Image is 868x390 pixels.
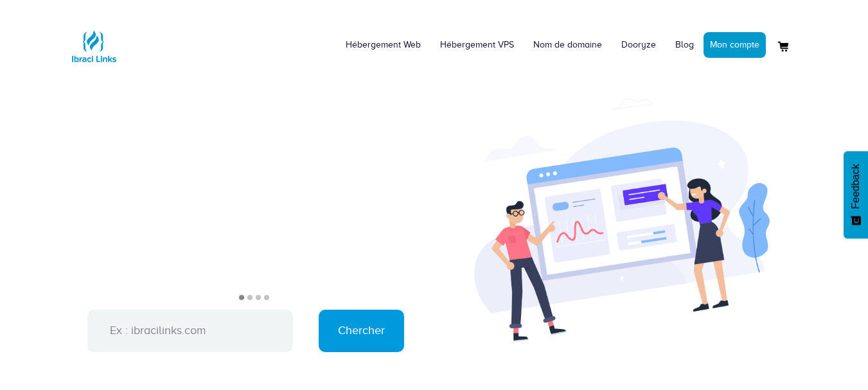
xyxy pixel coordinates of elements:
[87,310,293,352] input: Ex : ibracilinks.com
[612,26,666,64] a: Dooryze
[319,310,404,352] input: Chercher
[844,151,868,238] button: Feedback - Afficher l’enquête
[336,26,430,64] a: Hébergement Web
[68,10,120,72] a: Logo Ibraci Links
[430,26,524,64] a: Hébergement VPS
[524,26,612,64] a: Nom de domaine
[68,21,120,72] img: Logo Ibraci Links
[850,164,862,209] span: Feedback
[666,26,704,64] a: Blog
[704,32,766,58] a: Mon compte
